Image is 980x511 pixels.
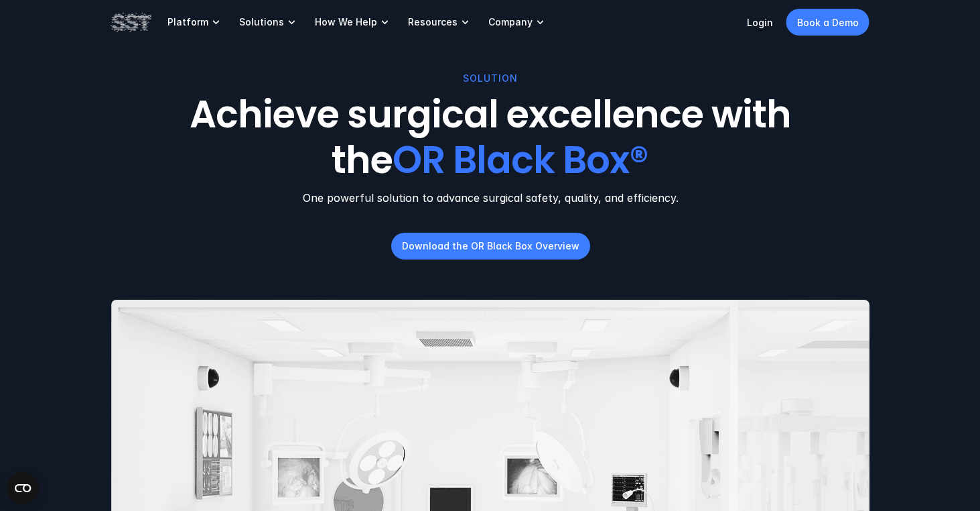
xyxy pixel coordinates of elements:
p: Company [488,16,533,28]
p: One powerful solution to advance surgical safety, quality, and efficiency. [111,190,869,206]
span: OR Black Box® [393,134,648,186]
a: Download the OR Black Box Overview [391,233,589,260]
p: Solutions [239,16,284,28]
button: Open CMP widget [7,472,39,504]
p: Platform [167,16,208,28]
h1: Achieve surgical excellence with the [164,93,817,182]
p: Resources [408,16,458,28]
a: Login [747,17,773,28]
p: SOLUTION [463,71,518,86]
a: Book a Demo [786,9,869,36]
p: Book a Demo [797,15,859,30]
p: Download the OR Black Box Overview [401,239,579,253]
p: How We Help [315,16,377,28]
img: SST logo [111,11,151,34]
